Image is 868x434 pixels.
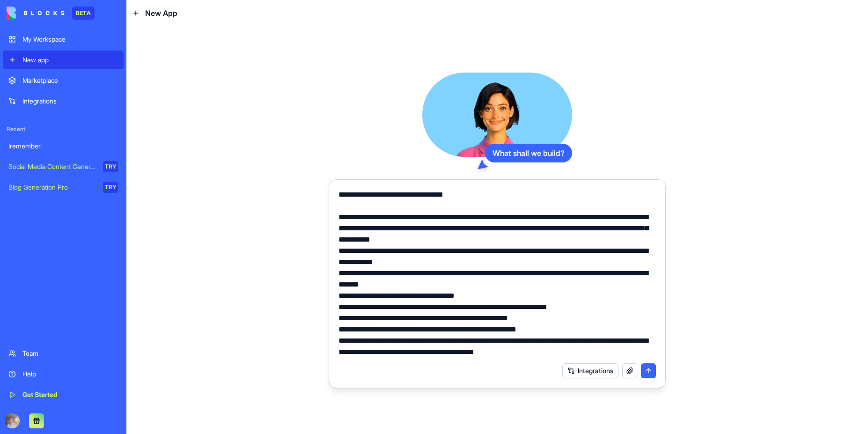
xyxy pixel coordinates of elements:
a: BETA [7,7,95,20]
a: New app [3,51,124,69]
div: Team [22,349,118,358]
div: What shall we build? [485,144,572,162]
a: Team [3,344,124,363]
a: My Workspace [3,30,124,49]
a: Iremember [3,137,124,155]
div: Integrations [22,96,118,106]
span: Recent [3,125,124,133]
a: Blog Generation ProTRY [3,178,124,197]
a: Marketplace [3,71,124,90]
div: Help [22,369,118,379]
div: New app [22,55,118,65]
button: Integrations [562,363,618,378]
div: Social Media Content Generator [8,162,96,171]
div: Marketplace [22,76,118,85]
div: Get Started [22,390,118,399]
a: Help [3,365,124,383]
div: TRY [103,182,118,193]
div: BETA [72,7,95,20]
div: Blog Generation Pro [8,183,96,192]
div: TRY [103,161,118,172]
a: Social Media Content GeneratorTRY [3,157,124,176]
a: Get Started [3,385,124,404]
img: ACg8ocIoKTluYVx1WVSvMTc6vEhh8zlEulljtIG1Q6EjfdS3E24EJStT=s96-c [5,413,20,428]
img: logo [7,7,65,20]
span: New App [145,7,177,19]
div: Iremember [8,141,118,151]
a: Integrations [3,92,124,110]
div: My Workspace [22,35,118,44]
